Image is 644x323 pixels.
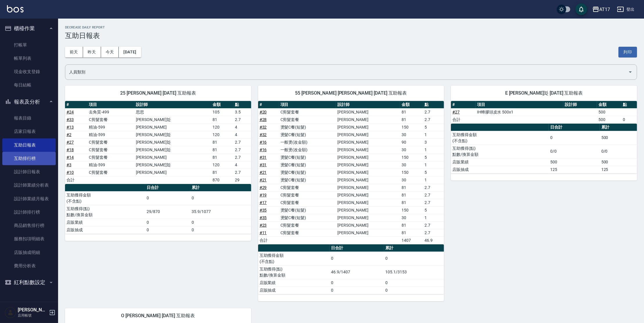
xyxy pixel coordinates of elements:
[423,206,444,214] td: 5
[423,108,444,116] td: 2.7
[72,313,244,319] span: O [PERSON_NAME] [DATE] 互助報表
[66,140,74,145] a: #27
[87,116,134,123] td: C剪髮套餐
[626,67,635,77] button: Open
[400,237,423,244] td: 1407
[384,286,444,294] td: 0
[18,313,47,318] p: 店用帳號
[2,152,56,165] a: 互助排行榜
[423,131,444,138] td: 1
[190,226,251,234] td: 0
[233,154,251,161] td: 2.7
[279,229,336,237] td: C剪髮套餐
[400,154,423,161] td: 150
[549,124,600,131] th: 日合計
[400,176,423,184] td: 30
[451,145,549,158] td: 互助獲得(點) 點數/換算金額
[65,184,251,234] table: a dense table
[233,131,251,138] td: 4
[134,116,211,123] td: [PERSON_NAME]彣
[134,131,211,138] td: [PERSON_NAME]彣
[451,124,637,174] table: a dense table
[336,108,400,116] td: [PERSON_NAME]
[260,185,267,190] a: #29
[2,65,56,78] a: 現金收支登錄
[260,170,267,175] a: #21
[134,146,211,154] td: [PERSON_NAME]彣
[597,108,622,116] td: 500
[2,125,56,138] a: 店家日報表
[2,38,56,52] a: 打帳單
[190,205,251,219] td: 35.9/1077
[2,78,56,92] a: 每日結帳
[145,205,190,219] td: 29/870
[211,131,233,138] td: 120
[336,146,400,154] td: [PERSON_NAME]
[336,191,400,199] td: [PERSON_NAME]
[233,176,251,184] td: 29
[423,191,444,199] td: 2.7
[400,184,423,191] td: 81
[65,47,83,57] button: 前天
[423,138,444,146] td: 3
[260,117,267,122] a: #28
[423,123,444,131] td: 5
[260,125,267,129] a: #32
[330,279,384,286] td: 0
[233,101,251,109] th: 點
[279,191,336,199] td: C剪髮套餐
[384,279,444,286] td: 0
[134,108,211,116] td: 思思
[451,131,549,145] td: 互助獲得金額 (不含點)
[279,146,336,154] td: 一般燙(改金額)
[336,206,400,214] td: [PERSON_NAME]
[2,205,56,219] a: 設計師排行榜
[600,145,637,158] td: 0/0
[279,169,336,176] td: 燙髮C餐(短髮)
[260,230,267,235] a: #11
[618,47,637,57] button: 列印
[66,110,74,114] a: #24
[258,265,330,279] td: 互助獲得(點) 點數/換算金額
[260,208,267,212] a: #35
[87,169,134,176] td: C剪髮套餐
[87,131,134,138] td: 精油-599
[66,117,74,122] a: #33
[7,5,24,12] img: Logo
[134,101,211,109] th: 設計師
[260,110,267,114] a: #20
[599,6,610,13] div: AT17
[211,108,233,116] td: 105
[279,184,336,191] td: C剪髮套餐
[211,116,233,123] td: 81
[336,184,400,191] td: [PERSON_NAME]
[87,154,134,161] td: C剪髮套餐
[400,161,423,169] td: 30
[2,94,56,109] button: 報表及分析
[451,166,549,173] td: 店販抽成
[600,124,637,131] th: 累計
[279,199,336,206] td: C剪髮套餐
[258,101,444,244] table: a dense table
[384,252,444,265] td: 0
[87,101,134,109] th: 項目
[423,237,444,244] td: 46.9
[451,158,549,166] td: 店販業績
[2,192,56,205] a: 設計師業績月報表
[452,110,460,114] a: #27
[279,214,336,221] td: 燙髮C餐(短髮)
[330,286,384,294] td: 0
[400,206,423,214] td: 150
[66,170,74,175] a: #10
[233,161,251,169] td: 4
[330,265,384,279] td: 46.9/1407
[279,161,336,169] td: 燙髮C餐(短髮)
[233,169,251,176] td: 2.7
[549,158,600,166] td: 500
[400,191,423,199] td: 81
[600,131,637,145] td: 500
[400,123,423,131] td: 150
[190,191,251,205] td: 0
[563,101,597,109] th: 設計師
[336,169,400,176] td: [PERSON_NAME]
